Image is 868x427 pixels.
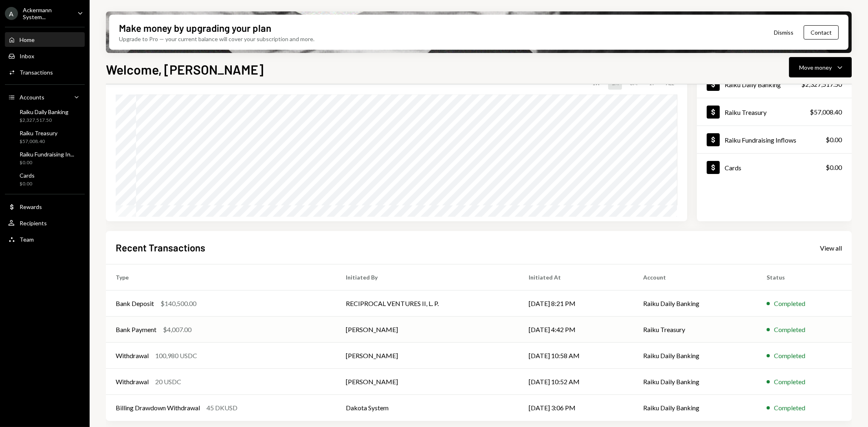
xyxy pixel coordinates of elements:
a: Raiku Fundraising Inflows$0.00 [697,126,852,153]
div: $0.00 [20,159,74,166]
h2: Recent Transactions [116,241,205,254]
td: [DATE] 4:42 PM [519,317,634,343]
div: Move money [799,63,832,72]
div: Team [20,236,34,243]
div: Ackermann System... [23,7,71,20]
div: Completed [774,299,805,308]
a: Cards$0.00 [5,169,85,189]
div: Cards [725,164,741,172]
div: Withdrawal [116,377,149,387]
div: $57,008.40 [810,107,842,117]
div: Raiku Treasury [725,108,767,116]
div: Transactions [20,69,53,76]
a: Recipients [5,216,85,230]
div: Bank Deposit [116,299,154,308]
a: Inbox [5,48,85,63]
div: Bank Payment [116,325,156,335]
a: Raiku Fundraising In...$0.00 [5,148,85,168]
a: Transactions [5,65,85,79]
a: Home [5,32,85,47]
div: 20 USDC [155,377,181,387]
div: Make money by upgrading your plan [119,21,271,35]
button: Dismiss [764,23,804,42]
td: RECIPROCAL VENTURES II, L. P. [336,291,519,317]
div: Raiku Daily Banking [725,81,781,88]
div: Completed [774,351,805,361]
td: [PERSON_NAME] [336,369,519,395]
td: Raiku Daily Banking [634,343,757,369]
div: Upgrade to Pro — your current balance will cover your subscription and more. [119,35,314,43]
div: Cards [20,172,35,179]
a: Cards$0.00 [697,154,852,181]
a: Raiku Daily Banking$2,327,517.50 [5,106,85,125]
th: Type [106,264,336,291]
td: [PERSON_NAME] [336,317,519,343]
td: Dakota System [336,395,519,421]
div: $2,327,517.50 [20,117,68,124]
a: View all [820,243,842,252]
div: Home [20,36,35,43]
th: Status [757,264,852,291]
a: Accounts [5,90,85,104]
td: Raiku Daily Banking [634,395,757,421]
div: $0.00 [826,135,842,145]
div: Completed [774,403,805,413]
div: 45 DKUSD [207,403,237,413]
td: [DATE] 10:52 AM [519,369,634,395]
td: [PERSON_NAME] [336,343,519,369]
div: View all [820,244,842,252]
div: Rewards [20,203,42,210]
div: $0.00 [20,180,35,187]
a: Rewards [5,199,85,214]
div: $2,327,517.50 [801,79,842,89]
div: Accounts [20,94,44,101]
div: Raiku Fundraising Inflows [725,136,796,144]
button: Contact [804,25,839,40]
td: [DATE] 10:58 AM [519,343,634,369]
div: Inbox [20,53,34,59]
button: Move money [789,57,852,77]
td: [DATE] 3:06 PM [519,395,634,421]
div: Billing Drawdown Withdrawal [116,403,200,413]
div: A [5,7,18,20]
div: Completed [774,377,805,387]
a: Team [5,232,85,247]
td: Raiku Treasury [634,317,757,343]
th: Initiated By [336,264,519,291]
th: Initiated At [519,264,634,291]
div: 100,980 USDC [155,351,197,361]
div: Completed [774,325,805,335]
a: Raiku Treasury$57,008.40 [5,127,85,147]
div: Recipients [20,220,47,227]
div: Raiku Fundraising In... [20,151,74,158]
div: $57,008.40 [20,138,57,145]
h1: Welcome, [PERSON_NAME] [106,61,264,77]
div: Raiku Daily Banking [20,108,68,115]
td: [DATE] 8:21 PM [519,291,634,317]
div: $4,007.00 [163,325,191,335]
a: Raiku Treasury$57,008.40 [697,98,852,125]
div: Withdrawal [116,351,149,361]
td: Raiku Daily Banking [634,369,757,395]
div: Raiku Treasury [20,130,57,136]
th: Account [634,264,757,291]
div: $0.00 [826,163,842,172]
td: Raiku Daily Banking [634,291,757,317]
div: $140,500.00 [160,299,196,308]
